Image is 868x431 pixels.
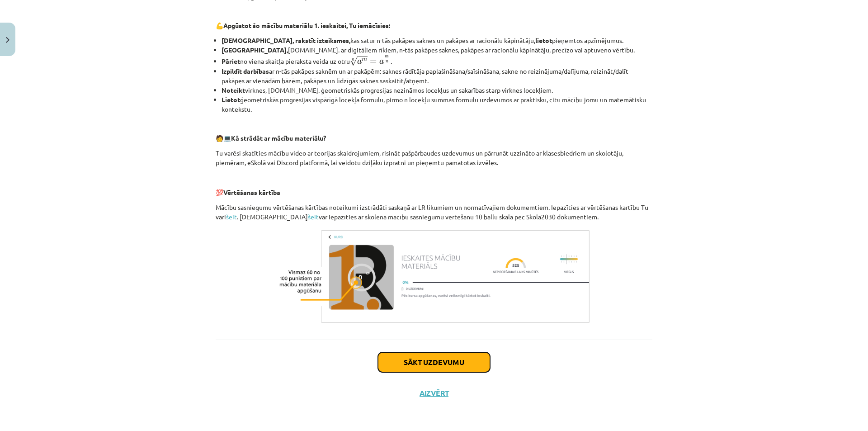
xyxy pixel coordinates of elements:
b: [DEMOGRAPHIC_DATA], rakstīt izteiksmes, [222,36,350,44]
b: lietot [535,36,552,44]
span: a [357,60,362,64]
img: icon-close-lesson-0947bae3869378f0d4975bcd49f059093ad1ed9edebbc8119c70593378902aed.svg [6,37,9,43]
b: Noteikt [222,86,245,94]
li: kas satur n-tās pakāpes saknes un pakāpes ar racionālu kāpinātāju, pieņemtos apzīmējumus. [222,36,652,45]
button: Sākt uzdevumu [378,352,490,372]
b: Lietot [222,95,240,104]
b: Vērtēšanas kārtība [223,188,280,196]
a: šeit [226,213,237,221]
span: a [379,60,384,64]
b: [GEOGRAPHIC_DATA], [222,46,288,54]
p: 💯 [216,188,652,197]
li: ar n-tās pakāpes saknēm un ar pakāpēm: saknes rādītāja paplašināšana/saīsināšana, sakne no reizin... [222,66,652,85]
b: Apgūstot šo mācību materiālu 1. ieskaitei, Tu iemācīsies: [223,21,390,29]
p: 💪 [216,21,652,30]
li: [DOMAIN_NAME]. ar digitāliem rīkiem, n-tās pakāpes saknes, pakāpes ar racionālu kāpinātāju, precī... [222,45,652,55]
button: Aizvērt [417,388,451,398]
li: no viena skaitļa pieraksta veida uz otru . [222,55,652,66]
span: = [370,60,377,64]
b: Izpildīt darbības [222,67,269,75]
b: Kā strādāt ar mācību materiālu? [231,134,326,142]
span: m [362,58,367,62]
p: Tu varēsi skatīties mācību video ar teorijas skaidrojumiem, risināt pašpārbaudes uzdevumus un pār... [216,148,652,167]
p: Mācību sasniegumu vērtēšanas kārtības noteikumi izstrādāti saskaņā ar LR likumiem un normatīvajie... [216,203,652,222]
b: Pāriet [222,57,240,65]
li: ģeometriskās progresijas vispārīgā locekļa formulu, pirmo n locekļu summas formulu uzdevumos ar p... [222,95,652,114]
span: n [386,61,388,63]
li: virknes, [DOMAIN_NAME]. ģeometriskās progresijas nezināmos locekļus un sakarības starp virknes lo... [222,85,652,95]
a: šeit [308,213,319,221]
p: 🧑 💻 [216,133,652,143]
span: m [385,56,389,58]
span: √ [350,57,357,66]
